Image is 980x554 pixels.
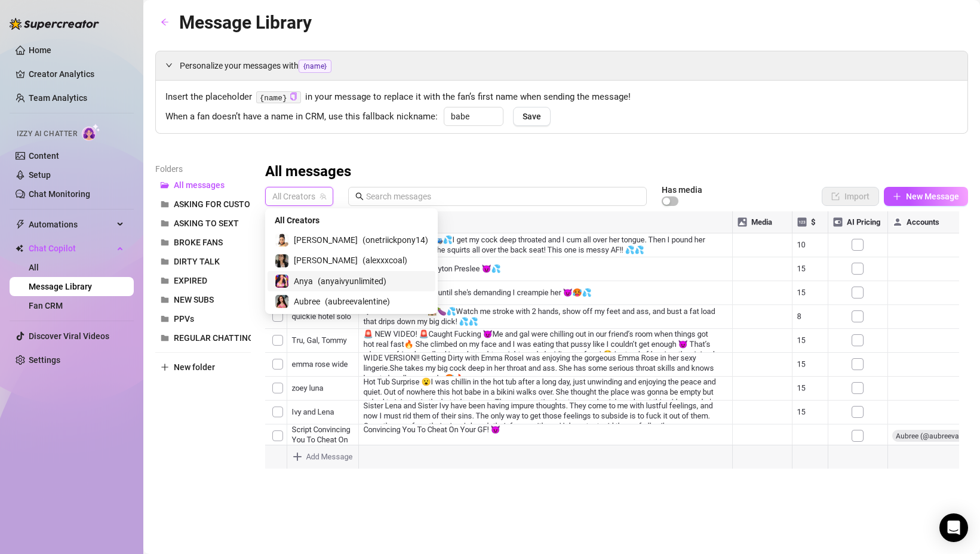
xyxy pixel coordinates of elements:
span: ASKING FOR CUSTOMS [174,199,262,209]
a: Home [29,45,51,55]
button: ASKING TO SEXT [155,214,251,233]
span: Izzy AI Chatter [17,128,77,140]
a: Discover Viral Videos [29,331,109,341]
span: folder [161,219,169,227]
span: folder [161,296,169,304]
div: Personalize your messages with{name} [156,51,967,80]
span: ( alexxxcoal ) [362,254,407,267]
article: Folders [155,162,251,176]
span: folder [161,257,169,266]
span: folder [161,276,169,285]
button: DIRTY TALK [155,252,251,271]
code: {name} [256,91,301,104]
span: ASKING TO SEXT [174,218,239,228]
span: All Creators [272,187,326,205]
span: folder-open [161,181,169,189]
span: NEW SUBS [174,295,214,304]
a: Creator Analytics [29,64,124,84]
img: Aubree [275,295,288,308]
button: PPVs [155,309,251,328]
img: AI Chatter [82,124,100,141]
span: ( aubreevalentine ) [325,295,390,308]
span: {name} [299,60,331,73]
span: team [320,193,327,200]
div: Open Intercom Messenger [939,513,968,542]
span: All Creators [275,214,320,227]
span: plus [161,363,169,371]
span: Chat Copilot [29,239,113,258]
span: Anya [294,275,313,288]
span: Save [523,112,541,121]
button: Save [513,107,551,126]
img: Chat Copilot [16,244,23,253]
span: [PERSON_NAME] [294,254,358,267]
span: REGULAR CHATTING [174,333,254,343]
span: EXPIRED [174,276,207,285]
span: expanded [165,61,173,69]
button: New Message [884,187,968,206]
a: All [29,263,39,272]
a: Team Analytics [29,93,87,103]
button: BROKE FANS [155,233,251,252]
span: folder [161,200,169,208]
span: ( anyaivyunlimited ) [318,275,386,288]
img: Alex [275,254,288,267]
button: Import [822,187,879,206]
a: Fan CRM [29,301,63,310]
a: Message Library [29,282,92,291]
span: Insert the placeholder in your message to replace it with the fan’s first name when sending the m... [165,90,958,104]
img: Anya [275,275,288,288]
button: Click to Copy [290,93,297,101]
span: BROKE FANS [174,238,223,247]
article: Has media [662,186,702,193]
article: Message Library [179,8,312,36]
span: New Message [906,192,959,201]
button: NEW SUBS [155,290,251,309]
button: EXPIRED [155,271,251,290]
span: Personalize your messages with [180,59,958,73]
a: Content [29,151,59,161]
span: thunderbolt [16,220,25,229]
a: Setup [29,170,51,180]
span: search [355,192,364,201]
a: Chat Monitoring [29,189,90,199]
h3: All messages [265,162,351,181]
span: [PERSON_NAME] [294,233,358,247]
input: Search messages [366,190,640,203]
span: New folder [174,362,215,372]
span: copy [290,93,297,100]
span: plus [893,192,901,201]
span: folder [161,334,169,342]
span: DIRTY TALK [174,257,220,266]
button: ASKING FOR CUSTOMS [155,195,251,214]
span: arrow-left [161,18,169,26]
span: Automations [29,215,113,234]
button: All messages [155,176,251,195]
span: folder [161,315,169,323]
a: Settings [29,355,60,365]
button: REGULAR CHATTING [155,328,251,347]
span: All messages [174,180,225,190]
span: ( onetriickpony14 ) [362,233,428,247]
img: logo-BBDzfeDw.svg [10,18,99,30]
span: When a fan doesn’t have a name in CRM, use this fallback nickname: [165,110,438,124]
span: PPVs [174,314,194,324]
span: Aubree [294,295,320,308]
button: New folder [155,358,251,377]
img: Jesse [275,233,288,247]
span: folder [161,238,169,247]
